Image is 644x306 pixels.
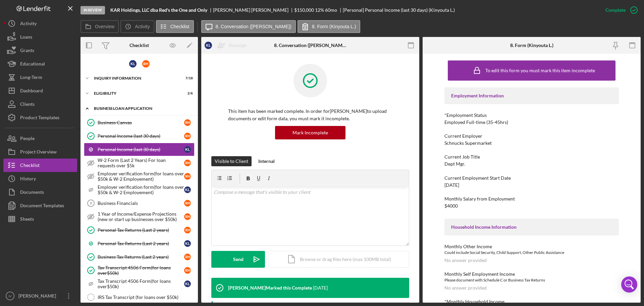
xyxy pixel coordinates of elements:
button: Project Overview [3,145,77,159]
div: INQUIRY INFORMATION [94,76,176,80]
a: Employer verification form(for loans over $50k & W-2 Employement)RH [84,170,195,183]
div: People [20,132,35,147]
div: Could include Social Security, Child Support, Other Public Assistance [444,249,619,256]
div: In Review [80,6,105,14]
div: History [20,172,36,187]
a: Tax Transcript 4506 Form(for loans over$50k)RH [84,264,195,277]
div: Reassign [229,39,247,52]
div: 8. Conversation ([PERSON_NAME]) [274,43,347,48]
div: R H [184,254,191,260]
div: Clients [20,97,35,113]
div: Long-Term [20,71,42,86]
div: Loans [20,30,32,45]
a: Business CanvasRH [84,116,195,129]
div: [DATE] [444,182,459,188]
div: Grants [20,44,34,59]
a: Dashboard [3,84,77,97]
div: No answer provided [444,258,487,263]
button: Mark Incomplete [275,126,345,139]
div: Current Employment Start Date [444,175,619,181]
div: Dashboard [20,84,43,99]
button: Complete [599,3,641,17]
button: Send [211,251,265,268]
div: K L [184,240,191,247]
button: Loans [3,30,77,44]
div: Activity [20,17,37,32]
a: Documents [3,185,77,199]
label: 8. Conversation ([PERSON_NAME]) [216,24,291,29]
div: Household Income Information [451,224,612,230]
div: Project Overview [20,145,57,160]
div: K L [184,186,191,193]
div: Current Employer [444,133,619,139]
div: K L [205,42,212,49]
div: Please document with Schedule C or Business Tax Returns [444,277,619,283]
div: Personal Tax Returns (Last 2 years) [98,241,184,246]
p: This item has been marked complete. In order for [PERSON_NAME] to upload documents or edit form d... [228,107,392,123]
div: K L [184,280,191,287]
a: Business Tax Returns (Last 2 years)RH [84,250,195,264]
div: $4000 [444,203,458,209]
div: R H [184,160,191,166]
button: Grants [3,44,77,57]
div: Personal Income (last 30 days) [98,133,184,139]
div: 1 Year of Income/Expense Projections (new or start up businesses over $50k) [98,211,184,222]
div: To edit this form you must mark this item incomplete [485,68,595,73]
div: Employer verification form(for loans over $50k & W-2 Employement) [98,171,184,182]
div: Send [233,251,244,268]
button: Product Templates [3,111,77,124]
div: Checklist [129,43,149,48]
div: Visible to Client [215,156,248,166]
button: KLReassign [201,39,254,52]
button: Sheets [3,212,77,226]
div: R H [184,267,191,274]
time: 2025-09-23 21:45 [313,285,328,291]
div: Monthly Salary from Employment [444,196,619,202]
div: 8. Form (Kinyouta L.) [510,43,553,48]
a: Personal Income (last 30 days)KL [84,143,195,156]
button: Document Templates [3,199,77,212]
button: Activity [3,17,77,30]
div: Employer verification form(for loans over $50k & W-2 Employement) [98,184,184,195]
div: [Personal] Personal Income (last 30 days) (Kinyouta L.) [343,7,455,13]
div: Educational [20,57,45,72]
button: 8. Conversation ([PERSON_NAME]) [201,20,296,33]
a: 1 Year of Income/Expense Projections (new or start up businesses over $50k)RH [84,210,195,223]
button: Clients [3,97,77,111]
div: Mark Incomplete [292,126,328,139]
div: Schnucks Supermarket [444,140,492,146]
div: R H [184,213,191,220]
div: Open Intercom Messenger [621,276,637,293]
div: Current Job Title [444,154,619,160]
a: Personal Tax Returns (Last 2 years)RH [84,223,195,237]
div: [PERSON_NAME] [17,289,60,304]
div: Business Tax Returns (Last 2 years) [98,254,184,260]
a: Long-Term [3,71,77,84]
div: Business Canvas [98,120,184,125]
div: R H [184,200,191,207]
div: W-2 Form (Last 2 Years) For loan requests over $5k [98,158,184,168]
div: 12 % [315,7,324,13]
div: No answer provided [444,285,487,291]
button: Visible to Client [211,156,252,166]
button: 8. Form (Kinyouta L.) [298,20,361,33]
a: Tax Transcript 4506 Form(for loans over$50k)KL [84,277,195,291]
a: Personal Income (last 30 days)RH [84,129,195,143]
div: ELIGIBILITY [94,91,176,95]
a: 9Business FinancialsRH [84,196,195,210]
span: $150,000 [294,7,314,13]
div: Personal Income (last 30 days) [98,147,184,152]
div: R H [184,133,191,139]
div: R H [142,60,150,68]
div: Tax Transcript 4506 Form(for loans over$50k) [98,265,184,276]
label: Checklist [170,24,190,29]
button: History [3,172,77,185]
button: Checklist [3,159,77,172]
tspan: 9 [90,201,92,205]
a: Personal Tax Returns (Last 2 years)KL [84,237,195,250]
